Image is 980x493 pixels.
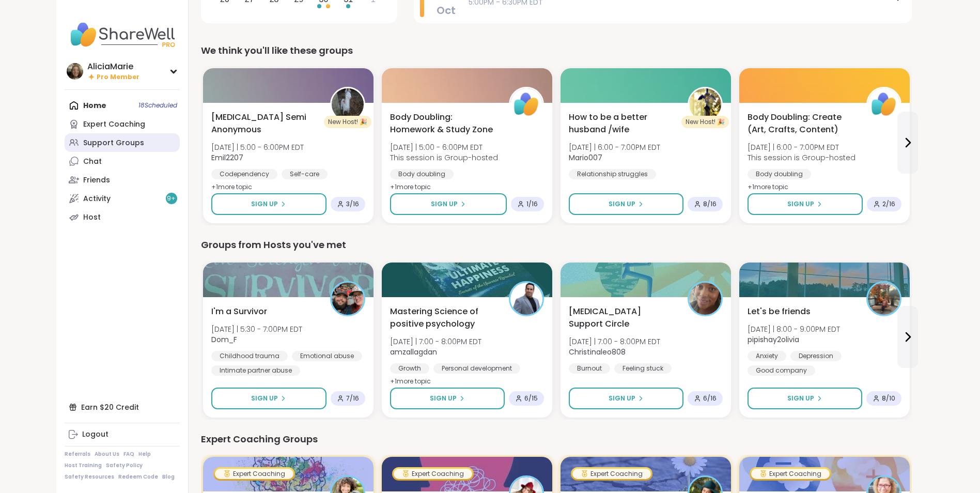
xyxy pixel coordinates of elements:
[211,388,326,409] button: Sign Up
[215,469,293,479] div: Expert Coaching
[123,451,134,458] a: FAQ
[390,336,481,347] span: [DATE] | 7:00 - 8:00PM EDT
[510,88,542,120] img: ShareWell
[569,142,660,152] span: [DATE] | 6:00 - 7:00PM EDT
[868,283,900,315] img: pipishay2olivia
[390,193,507,215] button: Sign Up
[703,394,717,403] span: 6 / 16
[390,305,497,330] span: Mastering Science of positive psychology
[83,138,144,148] div: Support Groups
[65,473,114,481] a: Safety Resources
[65,115,180,133] a: Expert Coaching
[609,199,635,209] span: Sign Up
[332,283,364,315] img: Dom_F
[748,169,811,179] div: Body doubling
[211,111,319,136] span: [MEDICAL_DATA] Semi Anonymous
[292,351,362,361] div: Emotional abuse
[689,88,721,120] img: Mario007
[167,194,176,203] span: 9 +
[390,347,437,357] b: amzallagdan
[882,394,895,403] span: 8 / 10
[751,469,830,479] div: Expert Coaching
[787,199,814,209] span: Sign Up
[65,152,180,171] a: Chat
[211,305,267,318] span: I'm a Survivor
[569,336,660,347] span: [DATE] | 7:00 - 8:00PM EDT
[572,469,651,479] div: Expert Coaching
[394,469,472,479] div: Expert Coaching
[118,473,158,481] a: Redeem Code
[251,394,278,403] span: Sign Up
[748,334,799,345] b: pipishay2olivia
[332,88,364,120] img: Emil2207
[346,394,359,403] span: 7 / 16
[748,142,855,152] span: [DATE] | 6:00 - 7:00PM EDT
[748,388,862,409] button: Sign Up
[201,432,912,446] div: Expert Coaching Groups
[346,200,359,208] span: 3 / 16
[201,238,912,252] div: Groups from Hosts you've met
[433,363,520,374] div: Personal development
[390,363,429,374] div: Growth
[748,152,855,163] span: This session is Group-hosted
[569,169,656,179] div: Relationship struggles
[211,334,237,345] b: Dom_F
[201,43,912,58] div: We think you'll like these groups
[65,189,180,208] a: Activity9+
[569,111,676,136] span: How to be a better husband /wife
[790,351,842,361] div: Depression
[748,351,786,361] div: Anxiety
[431,199,458,209] span: Sign Up
[82,429,108,440] div: Logout
[526,200,538,208] span: 1 / 16
[211,169,277,179] div: Codependency
[569,193,683,215] button: Sign Up
[703,200,717,208] span: 8 / 16
[106,462,143,469] a: Safety Policy
[211,351,288,361] div: Childhood trauma
[83,212,101,223] div: Host
[569,152,602,163] b: Mario007
[748,365,815,376] div: Good company
[95,451,119,458] a: About Us
[510,283,542,315] img: amzallagdan
[390,388,505,409] button: Sign Up
[748,111,855,136] span: Body Doubling: Create (Art, Crafts, Content)
[524,394,538,403] span: 6 / 15
[390,152,498,163] span: This session is Group-hosted
[162,473,175,481] a: Blog
[569,305,676,330] span: [MEDICAL_DATA] Support Circle
[569,363,610,374] div: Burnout
[65,171,180,189] a: Friends
[97,73,139,82] span: Pro Member
[882,200,895,208] span: 2 / 16
[430,394,457,403] span: Sign Up
[65,208,180,226] a: Host
[83,119,145,130] div: Expert Coaching
[65,133,180,152] a: Support Groups
[569,347,626,357] b: Christinaleo808
[390,111,497,136] span: Body Doubling: Homework & Study Zone
[324,116,371,128] div: New Host! 🎉
[251,199,278,209] span: Sign Up
[689,283,721,315] img: Christinaleo808
[67,63,83,80] img: AliciaMarie
[748,305,811,318] span: Let's be friends
[868,88,900,120] img: ShareWell
[282,169,328,179] div: Self-care
[437,3,456,18] span: Oct
[87,61,139,72] div: AliciaMarie
[787,394,814,403] span: Sign Up
[83,194,111,204] div: Activity
[614,363,672,374] div: Feeling stuck
[681,116,729,128] div: New Host! 🎉
[65,17,180,53] img: ShareWell Nav Logo
[390,142,498,152] span: [DATE] | 5:00 - 6:00PM EDT
[569,388,683,409] button: Sign Up
[390,169,454,179] div: Body doubling
[65,451,90,458] a: Referrals
[211,152,243,163] b: Emil2207
[83,175,110,186] div: Friends
[748,324,840,334] span: [DATE] | 8:00 - 9:00PM EDT
[83,157,102,167] div: Chat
